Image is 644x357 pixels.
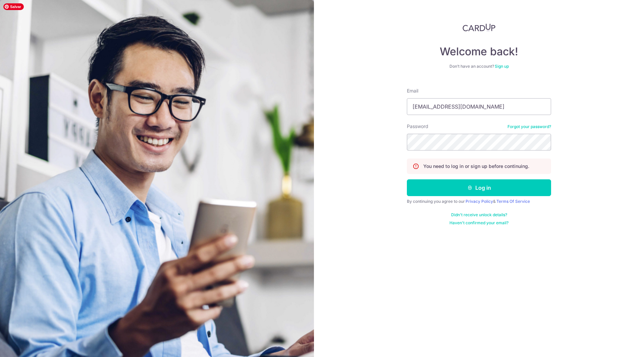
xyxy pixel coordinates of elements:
label: Password [407,123,428,130]
a: Privacy Policy [466,199,493,204]
label: Email [407,87,418,94]
input: Enter your Email [407,98,551,115]
div: By continuing you agree to our & [407,199,551,204]
button: Log in [407,179,551,196]
div: Don’t have an account? [407,64,551,69]
img: CardUp Logo [463,23,495,32]
span: Salvar [3,3,24,10]
a: Forgot your password? [507,124,551,129]
p: You need to log in or sign up before continuing. [423,163,529,170]
a: Haven't confirmed your email? [449,220,508,226]
a: Terms Of Service [496,199,530,204]
h4: Welcome back! [407,45,551,58]
a: Sign up [495,64,509,69]
a: Didn't receive unlock details? [451,212,507,218]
